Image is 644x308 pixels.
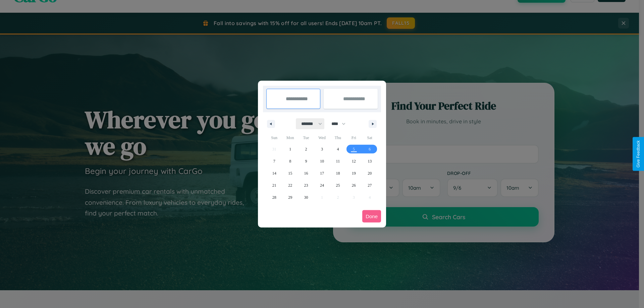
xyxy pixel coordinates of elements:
button: 5 [346,143,362,155]
span: Fri [346,132,362,143]
button: 26 [346,179,362,191]
span: Sat [362,132,378,143]
button: Done [362,210,381,223]
button: 18 [330,167,346,179]
span: 25 [336,179,340,191]
button: 7 [266,155,282,167]
div: Give Feedback [636,140,641,168]
span: 6 [369,143,371,155]
button: 27 [362,179,378,191]
button: 9 [298,155,314,167]
span: 11 [336,155,340,167]
span: Wed [314,132,330,143]
button: 10 [314,155,330,167]
button: 15 [282,167,298,179]
button: 14 [266,167,282,179]
span: 28 [272,191,276,203]
span: 16 [304,167,308,179]
button: 29 [282,191,298,203]
button: 6 [362,143,378,155]
button: 30 [298,191,314,203]
span: 13 [368,155,372,167]
button: 22 [282,179,298,191]
button: 13 [362,155,378,167]
button: 17 [314,167,330,179]
span: 20 [368,167,372,179]
span: 24 [320,179,324,191]
span: 10 [320,155,324,167]
span: 14 [272,167,276,179]
span: 12 [352,155,356,167]
span: 29 [288,191,292,203]
span: Sun [266,132,282,143]
button: 11 [330,155,346,167]
span: 3 [321,143,323,155]
span: 23 [304,179,308,191]
span: 4 [337,143,339,155]
span: 21 [272,179,276,191]
span: 18 [336,167,340,179]
button: 24 [314,179,330,191]
button: 2 [298,143,314,155]
button: 4 [330,143,346,155]
button: 3 [314,143,330,155]
span: 27 [368,179,372,191]
span: 2 [305,143,307,155]
button: 21 [266,179,282,191]
span: Tue [298,132,314,143]
span: 17 [320,167,324,179]
span: 26 [352,179,356,191]
button: 16 [298,167,314,179]
span: 1 [289,143,291,155]
span: Mon [282,132,298,143]
button: 28 [266,191,282,203]
span: 5 [353,143,355,155]
button: 8 [282,155,298,167]
span: 30 [304,191,308,203]
button: 12 [346,155,362,167]
span: 8 [289,155,291,167]
button: 23 [298,179,314,191]
span: 7 [273,155,275,167]
span: 9 [305,155,307,167]
button: 20 [362,167,378,179]
button: 1 [282,143,298,155]
span: 22 [288,179,292,191]
button: 19 [346,167,362,179]
span: 19 [352,167,356,179]
button: 25 [330,179,346,191]
span: Thu [330,132,346,143]
span: 15 [288,167,292,179]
